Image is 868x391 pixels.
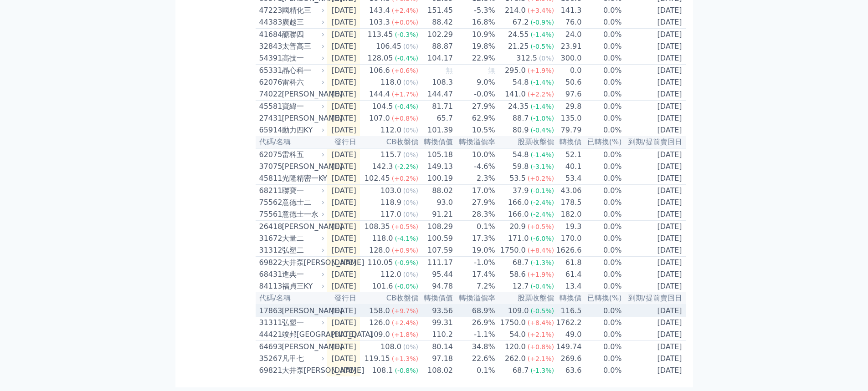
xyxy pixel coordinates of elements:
span: (+1.7%) [392,91,418,98]
div: 312.5 [514,53,539,64]
td: [DATE] [327,16,360,29]
td: 0.0% [582,29,622,41]
td: 19.0% [453,244,496,257]
td: 7.2% [453,280,496,292]
div: 47223 [259,5,280,16]
td: 10.5% [453,124,496,136]
td: 1626.6 [555,244,582,257]
div: 58.6 [508,269,528,280]
td: 300.0 [555,52,582,65]
td: [DATE] [327,269,360,280]
span: (-0.5%) [530,43,554,50]
td: 2.3% [453,173,496,185]
td: [DATE] [622,88,686,101]
span: (+0.2%) [528,175,554,182]
td: 0.0% [582,221,622,233]
span: (+8.4%) [528,247,554,254]
td: [DATE] [327,305,360,317]
div: 44383 [259,17,280,28]
td: 19.8% [453,41,496,52]
td: [DATE] [327,148,360,161]
td: [DATE] [622,76,686,88]
td: [DATE] [622,233,686,244]
span: (-0.4%) [530,283,554,290]
td: [DATE] [622,5,686,16]
td: [DATE] [622,124,686,136]
td: 97.6 [555,88,582,101]
td: -1.0% [453,257,496,269]
th: 股票收盤價 [496,136,555,148]
td: [DATE] [622,65,686,77]
td: 100.59 [419,233,453,244]
td: 16.8% [453,16,496,29]
span: (-1.0%) [530,115,554,122]
span: (+0.5%) [528,223,554,230]
td: [DATE] [622,221,686,233]
th: 到期/提前賣回日 [622,136,686,148]
div: 115.7 [379,149,403,160]
td: [DATE] [622,161,686,173]
div: 福貞三KY [282,281,323,292]
td: 111.17 [419,257,453,269]
td: 178.5 [555,197,582,208]
td: 0.0% [582,208,622,221]
div: 59.8 [511,161,531,172]
td: [DATE] [622,197,686,208]
div: 106.6 [367,65,392,76]
div: 晶心科一 [282,65,323,76]
td: 0.0% [582,88,622,101]
td: [DATE] [622,305,686,317]
td: -5.3% [453,5,496,16]
td: 149.13 [419,161,453,173]
div: 20.9 [508,221,528,232]
td: 0.0% [582,124,622,136]
span: (-0.4%) [395,55,418,62]
span: (+0.8%) [392,115,418,122]
span: (0%) [403,199,418,206]
td: 88.42 [419,16,453,29]
td: [DATE] [327,244,360,257]
div: 進典一 [282,269,323,280]
div: 75561 [259,209,280,220]
td: 0.0% [582,112,622,124]
td: 13.4 [555,280,582,292]
td: [DATE] [327,41,360,52]
td: 0.0% [582,305,622,317]
td: 182.0 [555,208,582,221]
div: 53.5 [508,173,528,184]
td: 61.8 [555,257,582,269]
span: (+2.2%) [528,91,554,98]
div: 意德士一永 [282,209,323,220]
td: [DATE] [622,16,686,29]
div: 聯寶一 [282,185,323,196]
td: 104.17 [419,52,453,65]
div: 75562 [259,197,280,208]
div: 101.6 [370,281,395,292]
div: 1750.0 [498,245,528,256]
span: (-0.1%) [530,187,554,194]
div: 108.35 [363,221,392,232]
div: 68.7 [511,257,531,268]
div: 廣越三 [282,17,323,28]
td: 24.0 [555,29,582,41]
td: 0.0% [582,5,622,16]
div: 65331 [259,65,280,76]
div: [PERSON_NAME] [282,89,323,100]
td: 68.9% [453,305,496,317]
td: 0.0% [582,257,622,269]
div: 103.3 [367,17,392,28]
div: 太普高三 [282,41,323,52]
span: (-0.4%) [395,103,418,110]
span: (0%) [403,151,418,158]
div: 45811 [259,173,280,184]
span: (+3.4%) [528,7,554,14]
div: 118.0 [370,233,395,244]
td: 10.9% [453,29,496,41]
th: 轉換溢價率 [453,292,496,305]
div: 26418 [259,221,280,232]
td: [DATE] [327,65,360,77]
td: 65.7 [419,112,453,124]
td: 116.5 [555,305,582,317]
td: [DATE] [622,112,686,124]
div: 醣聯四 [282,29,323,40]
